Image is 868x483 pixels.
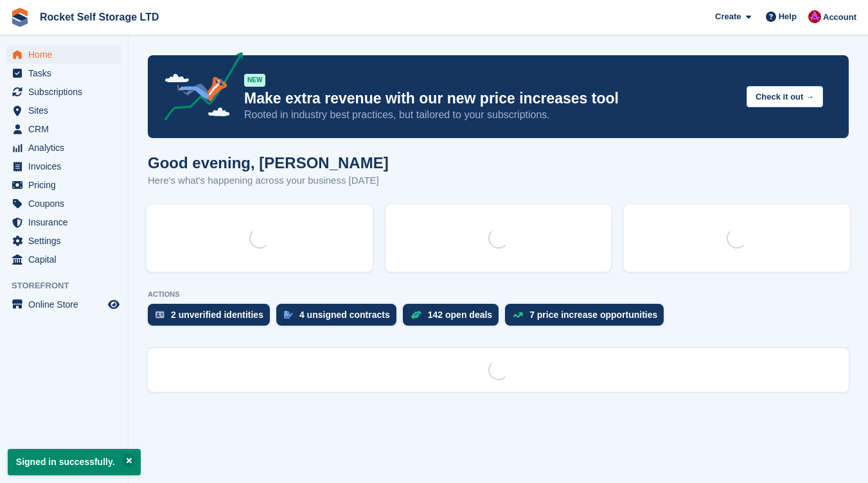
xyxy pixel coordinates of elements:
[244,74,265,87] div: NEW
[276,304,403,332] a: 4 unsigned contracts
[148,173,389,188] p: Here's what's happening across your business [DATE]
[28,139,105,157] span: Analytics
[171,310,263,320] div: 2 unverified identities
[148,290,849,299] p: ACTIONS
[28,83,105,101] span: Subscriptions
[6,139,121,157] a: menu
[28,213,105,231] span: Insurance
[35,6,164,28] a: Rocket Self Storage LTD
[28,195,105,213] span: Coupons
[411,310,421,319] img: deal-1b604bf984904fb50ccaf53a9ad4b4a5d6e5aea283cecdc64d6e3604feb123c2.svg
[505,304,670,332] a: 7 price increase opportunities
[715,10,741,23] span: Create
[6,83,121,101] a: menu
[6,213,121,231] a: menu
[284,311,293,319] img: contract_signature_icon-13c848040528278c33f63329250d36e43548de30e8caae1d1a13099fd9432cc5.svg
[513,312,523,318] img: price_increase_opportunities-93ffe204e8149a01c8c9dc8f82e8f89637d9d84a8eef4429ea346261dce0b2c0.svg
[6,232,121,250] a: menu
[6,101,121,119] a: menu
[154,52,244,125] img: price-adjustments-announcement-icon-8257ccfd72463d97f412b2fc003d46551f7dbcb40ab6d574587a9cd5c0d94...
[28,101,105,119] span: Sites
[106,297,121,312] a: Preview store
[10,8,30,27] img: stora-icon-8386f47178a22dfd0bd8f6a31ec36ba5ce8667c1dd55bd0f319d3a0aa187defe.svg
[6,157,121,175] a: menu
[747,86,823,107] button: Check it out →
[6,64,121,82] a: menu
[155,311,164,319] img: verify_identity-adf6edd0f0f0b5bbfe63781bf79b02c33cf7c696d77639b501bdc392416b5a36.svg
[299,310,390,320] div: 4 unsigned contracts
[6,195,121,213] a: menu
[28,295,105,313] span: Online Store
[28,64,105,82] span: Tasks
[779,10,797,23] span: Help
[823,11,856,24] span: Account
[8,449,141,475] p: Signed in successfully.
[6,46,121,64] a: menu
[529,310,657,320] div: 7 price increase opportunities
[148,304,276,332] a: 2 unverified identities
[403,304,505,332] a: 142 open deals
[148,154,389,171] h1: Good evening, [PERSON_NAME]
[244,108,736,122] p: Rooted in industry best practices, but tailored to your subscriptions.
[28,232,105,250] span: Settings
[6,120,121,138] a: menu
[28,176,105,194] span: Pricing
[6,176,121,194] a: menu
[428,310,492,320] div: 142 open deals
[6,295,121,313] a: menu
[28,46,105,64] span: Home
[244,89,736,108] p: Make extra revenue with our new price increases tool
[28,157,105,175] span: Invoices
[28,120,105,138] span: CRM
[808,10,821,23] img: Lee Tresadern
[28,250,105,268] span: Capital
[12,279,128,292] span: Storefront
[6,250,121,268] a: menu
